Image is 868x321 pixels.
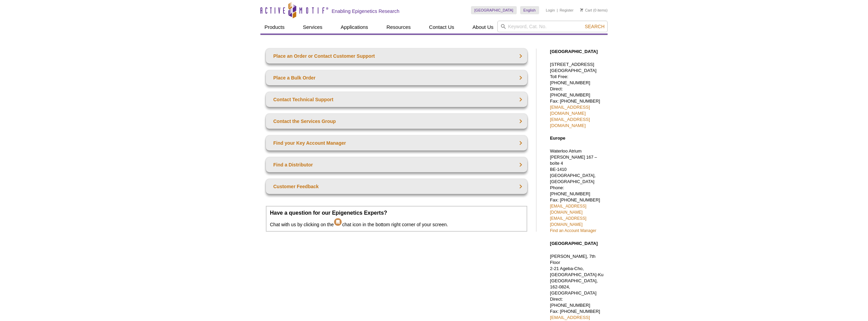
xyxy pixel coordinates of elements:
[337,21,372,34] a: Applications
[270,210,523,228] p: Chat with us by clicking on the chat icon in the bottom right corner of your screen.
[550,105,590,116] a: [EMAIL_ADDRESS][DOMAIN_NAME]
[266,49,527,64] a: Place an Order or Contact Customer Support
[550,49,598,54] strong: [GEOGRAPHIC_DATA]
[469,21,498,34] a: About Us
[266,70,527,85] a: Place a Bulk Order
[334,216,342,226] img: Intercom Chat
[550,155,597,184] span: [PERSON_NAME] 167 – boîte 4 BE-1410 [GEOGRAPHIC_DATA], [GEOGRAPHIC_DATA]
[550,61,604,129] p: [STREET_ADDRESS] [GEOGRAPHIC_DATA] Toll Free: [PHONE_NUMBER] Direct: [PHONE_NUMBER] Fax: [PHONE_N...
[550,216,586,227] a: [EMAIL_ADDRESS][DOMAIN_NAME]
[546,8,555,13] a: Login
[382,21,415,34] a: Resources
[471,6,517,14] a: [GEOGRAPHIC_DATA]
[580,6,608,14] li: (0 items)
[266,92,527,107] a: Contact Technical Support
[550,136,565,141] strong: Europe
[332,8,399,14] h2: Enabling Epigenetics Research
[550,148,604,234] p: Waterloo Atrium Phone: [PHONE_NUMBER] Fax: [PHONE_NUMBER]
[550,241,598,246] strong: [GEOGRAPHIC_DATA]
[550,204,586,215] a: [EMAIL_ADDRESS][DOMAIN_NAME]
[585,24,605,29] span: Search
[497,21,608,32] input: Keyword, Cat. No.
[580,8,592,13] a: Cart
[425,21,458,34] a: Contact Us
[266,157,527,172] a: Find a Distributor
[299,21,327,34] a: Services
[580,8,583,12] img: Your Cart
[520,6,539,14] a: English
[557,6,558,14] li: |
[270,210,387,216] strong: Have a question for our Epigenetics Experts?
[550,228,596,233] a: Find an Account Manager
[266,114,527,129] a: Contact the Services Group
[559,8,573,13] a: Register
[260,21,289,34] a: Products
[266,179,527,194] a: Customer Feedback
[266,136,527,150] a: Find your Key Account Manager
[583,23,607,30] button: Search
[550,117,590,128] a: [EMAIL_ADDRESS][DOMAIN_NAME]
